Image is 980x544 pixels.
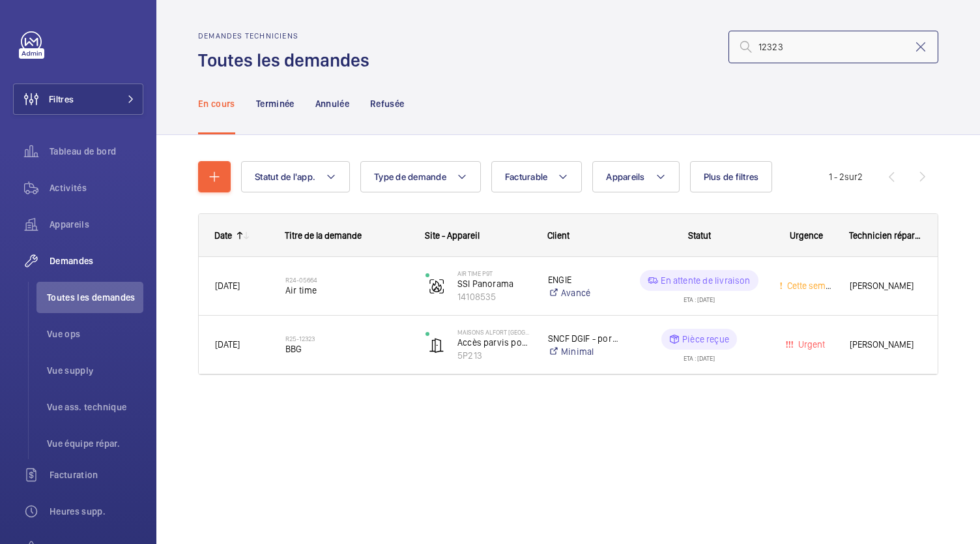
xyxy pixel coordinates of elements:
[849,230,923,241] span: Technicien réparateur
[457,290,531,303] p: 14108535
[785,280,843,291] span: Cette semaine
[684,291,715,303] div: ETA : [DATE]
[50,468,143,481] span: Facturation
[285,342,409,355] span: BBG
[688,230,711,241] span: Statut
[457,336,531,349] p: Accès parvis porte gauche
[606,172,644,182] span: Appareils
[684,350,715,361] div: ETA : [DATE]
[425,230,480,241] span: Site - Appareil
[548,345,619,358] a: Minimal
[215,339,240,350] span: [DATE]
[315,97,349,110] p: Annulée
[374,172,446,182] span: Type de demande
[547,230,569,241] span: Client
[505,172,548,182] span: Facturable
[457,277,531,290] p: SSI Panorama
[704,172,759,182] span: Plus de filtres
[49,93,74,106] span: Filtres
[255,172,315,182] span: Statut de l'app.
[256,97,295,110] p: Terminée
[429,337,444,353] img: automatic_door.svg
[47,400,143,414] span: Vue ass. technique
[850,337,922,352] span: [PERSON_NAME]
[457,349,531,362] p: 5P213
[215,280,240,291] span: [DATE]
[728,31,938,63] input: Chercher par numéro demande ou de devis
[198,48,377,72] h1: Toutes les demandes
[360,161,481,192] button: Type de demande
[47,437,143,450] span: Vue équipe répar.
[198,31,377,40] h2: Demandes techniciens
[548,286,619,299] a: Avancé
[13,83,143,115] button: Filtres
[661,274,750,287] p: En attente de livraison
[682,333,729,346] p: Pièce reçue
[850,279,922,294] span: [PERSON_NAME]
[50,145,143,158] span: Tableau de bord
[457,269,531,277] p: AIR TIME P9T
[370,97,404,110] p: Refusée
[50,505,143,518] span: Heures supp.
[790,230,823,241] span: Urgence
[50,254,143,267] span: Demandes
[285,276,409,284] h2: R24-05664
[548,332,619,345] p: SNCF DGIF - portes automatiques
[50,181,143,194] span: Activités
[47,327,143,340] span: Vue ops
[47,364,143,377] span: Vue supply
[198,97,235,110] p: En cours
[285,335,409,342] h2: R25-12323
[829,172,863,181] span: 1 - 2 2
[592,161,679,192] button: Appareils
[796,339,825,350] span: Urgent
[844,172,857,182] span: sur
[241,161,350,192] button: Statut de l'app.
[429,279,444,294] img: fire_alarm.svg
[285,230,362,241] span: Titre de la demande
[47,291,143,304] span: Toutes les demandes
[690,161,773,192] button: Plus de filtres
[285,284,409,297] span: Air time
[457,328,531,336] p: MAISONS ALFORT [GEOGRAPHIC_DATA]
[491,161,583,192] button: Facturable
[548,273,619,286] p: ENGIE
[50,218,143,231] span: Appareils
[214,230,232,241] div: Date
